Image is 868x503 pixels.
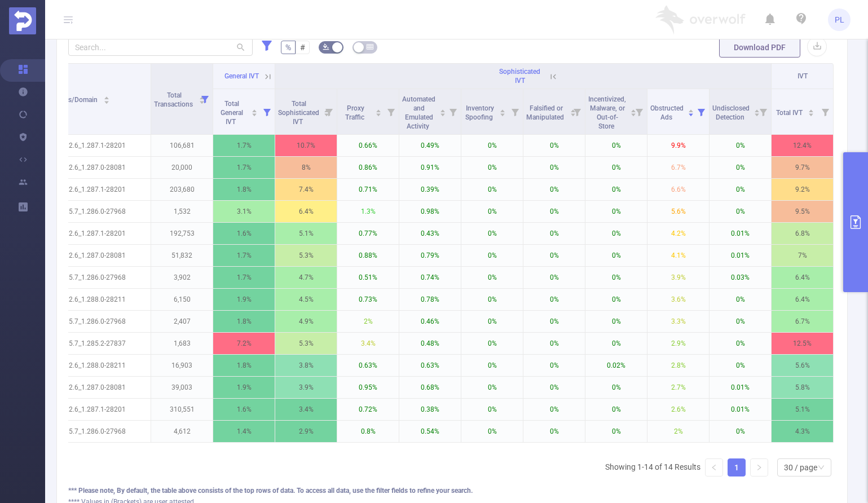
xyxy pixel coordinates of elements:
[523,223,585,244] p: 0%
[461,399,523,420] p: 0%
[275,311,337,332] p: 4.9%
[439,108,446,111] i: icon: caret-up
[151,201,213,222] p: 1,532
[719,37,800,58] button: Download PDF
[151,135,213,156] p: 106,681
[337,311,399,332] p: 2%
[500,112,506,115] i: icon: caret-down
[585,267,647,288] p: 0%
[693,89,709,134] i: Filter menu
[151,179,213,200] p: 203,680
[647,223,709,244] p: 4.2%
[523,333,585,354] p: 0%
[275,421,337,442] p: 2.9%
[399,311,461,332] p: 0.46%
[585,135,647,156] p: 0%
[5,289,151,310] p: 1.282.12_37.2.6_1.288.0-28211
[772,289,833,310] p: 6.4%
[275,267,337,288] p: 4.7%
[402,95,435,130] span: Automated and Emulated Activity
[461,223,523,244] p: 0%
[772,157,833,178] p: 9.7%
[712,104,750,121] span: Undisclosed Detection
[710,135,771,156] p: 0%
[772,311,833,332] p: 6.7%
[585,355,647,376] p: 0.02%
[151,157,213,178] p: 20,000
[399,355,461,376] p: 0.63%
[728,459,745,476] a: 1
[630,108,636,111] i: icon: caret-up
[647,289,709,310] p: 3.6%
[252,108,258,111] i: icon: caret-up
[9,7,36,34] img: Protected Media
[275,223,337,244] p: 5.1%
[321,89,337,134] i: Filter menu
[275,245,337,266] p: 5.3%
[465,104,495,121] span: Inventory Spoofing
[275,377,337,398] p: 3.9%
[151,267,213,288] p: 3,902
[728,458,746,476] li: 1
[5,355,151,376] p: 1.282.12_37.2.6_1.288.0-28211
[523,289,585,310] p: 0%
[461,267,523,288] p: 0%
[337,179,399,200] p: 0.71%
[507,89,523,134] i: Filter menu
[797,72,808,80] span: IVT
[5,157,151,178] p: 1.282.12_37.2.6_1.287.0-28081
[275,201,337,222] p: 6.4%
[259,89,275,134] i: Filter menu
[68,38,253,56] input: Search...
[523,245,585,266] p: 0%
[499,108,506,114] div: Sort
[151,311,213,332] p: 2,407
[337,421,399,442] p: 0.8%
[221,100,243,126] span: Total General IVT
[5,267,151,288] p: 1.282.12_34.5.7_1.286.0-27968
[213,135,275,156] p: 1.7%
[647,311,709,332] p: 3.3%
[213,355,275,376] p: 1.8%
[588,95,626,130] span: Incentivized, Malware, or Out-of-Store
[376,108,382,111] i: icon: caret-up
[275,135,337,156] p: 10.7%
[630,112,636,115] i: icon: caret-down
[399,157,461,178] p: 0.91%
[754,108,760,111] i: icon: caret-up
[399,399,461,420] p: 0.38%
[523,421,585,442] p: 0%
[337,333,399,354] p: 3.4%
[399,377,461,398] p: 0.68%
[710,179,771,200] p: 0%
[585,333,647,354] p: 0%
[252,112,258,115] i: icon: caret-down
[461,377,523,398] p: 0%
[103,99,109,103] i: icon: caret-down
[710,267,771,288] p: 0.03%
[337,245,399,266] p: 0.88%
[213,245,275,266] p: 1.7%
[569,89,585,134] i: Filter menu
[710,223,771,244] p: 0.01%
[275,179,337,200] p: 7.4%
[756,464,763,471] i: icon: right
[688,112,694,115] i: icon: caret-down
[772,267,833,288] p: 6.4%
[461,311,523,332] p: 0%
[45,96,99,104] span: Versions/Domain
[399,135,461,156] p: 0.49%
[647,179,709,200] p: 6.6%
[710,311,771,332] p: 0%
[151,333,213,354] p: 1,683
[399,201,461,222] p: 0.98%
[337,399,399,420] p: 0.72%
[275,355,337,376] p: 3.8%
[399,289,461,310] p: 0.78%
[585,245,647,266] p: 0%
[817,89,833,134] i: Filter menu
[630,108,637,114] div: Sort
[5,223,151,244] p: 1.282.12_37.2.6_1.287.1-28201
[439,108,446,114] div: Sort
[647,201,709,222] p: 5.6%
